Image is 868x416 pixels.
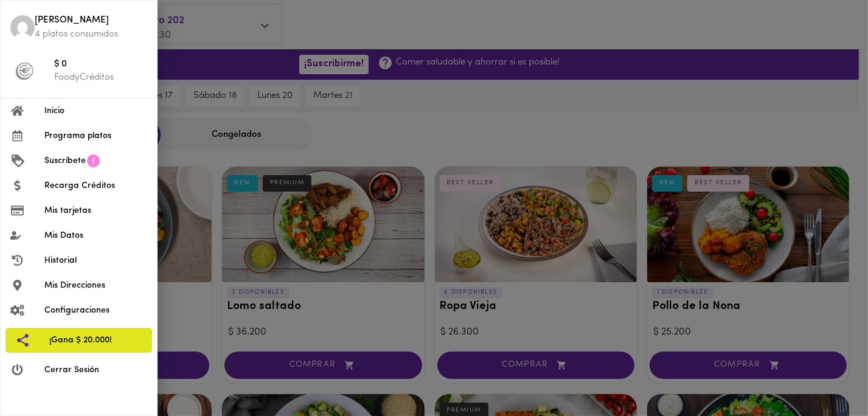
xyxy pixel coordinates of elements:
[797,345,856,404] iframe: Messagebird Livechat Widget
[44,204,147,217] span: Mis tarjetas
[44,154,86,167] span: Suscríbete
[44,254,147,267] span: Historial
[44,179,147,192] span: Recarga Créditos
[44,304,147,317] span: Configuraciones
[44,130,147,142] span: Programa platos
[15,62,33,80] img: foody-creditos-black.png
[44,279,147,292] span: Mis Direcciones
[35,28,147,41] p: 4 platos consumidos
[44,229,147,242] span: Mis Datos
[54,58,147,72] span: $ 0
[44,105,147,117] span: Inicio
[49,334,142,347] span: ¡Gana $ 20.000!
[44,364,147,376] span: Cerrar Sesión
[35,14,147,28] span: [PERSON_NAME]
[54,71,147,84] p: FoodyCréditos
